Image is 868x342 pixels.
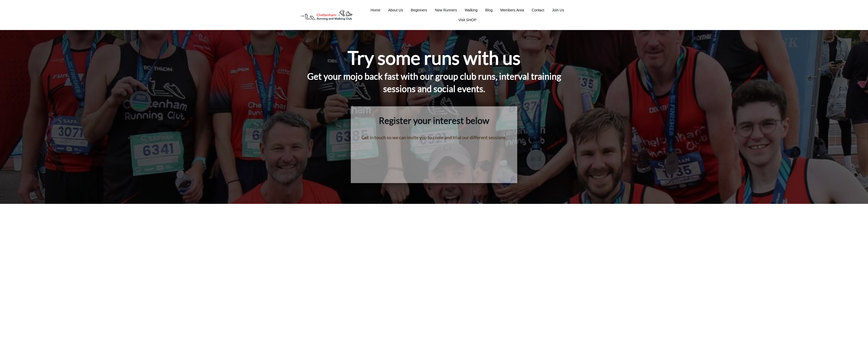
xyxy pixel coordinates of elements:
[552,6,564,14] a: Join Us
[458,16,477,24] a: Visit SHOP
[294,6,357,24] img: Decathlon
[388,6,403,14] a: About Us
[361,114,507,133] h2: Register your interest below
[411,6,427,14] a: Beginners
[361,142,507,181] iframe: 1 Runner Interest Form
[348,46,521,70] h1: Try some runs with us
[435,6,457,14] a: New Runners
[500,6,524,14] a: Members Area
[465,6,477,14] a: Walking
[371,6,380,14] a: Home
[532,6,544,14] a: Contact
[361,133,507,142] p: Get in touch so we can invite you to come and trial our different sessions.
[294,70,574,101] h4: Get your mojo back fast with our group club runs, interval training sessions and social events.
[485,6,493,14] a: Blog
